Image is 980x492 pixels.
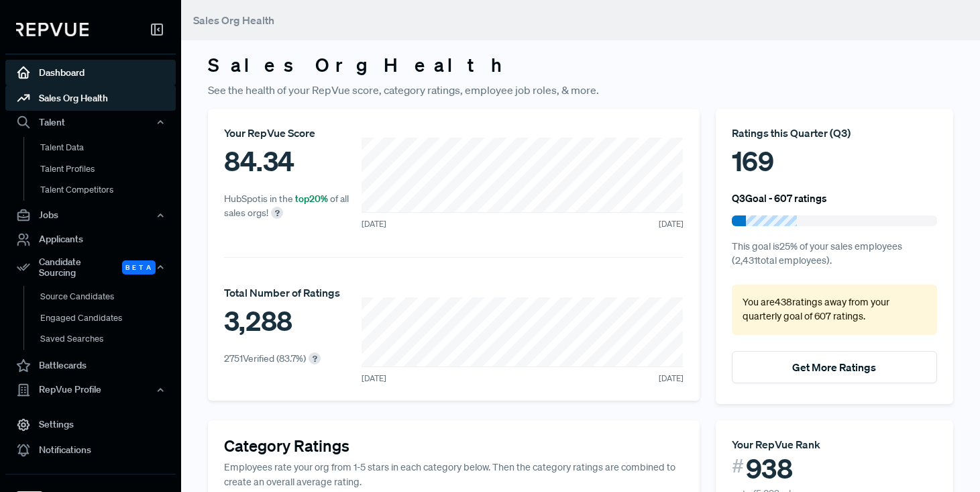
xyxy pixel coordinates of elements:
img: RepVue [16,23,89,36]
div: ? [271,207,283,219]
span: HubSpot is in the of all sales orgs! [224,193,349,219]
span: Beta [122,260,156,275]
span: [DATE] [659,218,684,230]
a: Sales Org Health [5,85,176,111]
p: 2751 Verified ( 83.7 %) [224,352,306,366]
h4: Category Ratings [224,436,684,456]
button: Get More Ratings [732,351,937,383]
div: Total Number of Ratings [224,285,340,301]
p: You are 438 ratings away from your quarterly goal of 607 ratings . [743,295,926,324]
h3: Sales Org Health [208,54,953,77]
span: Your RepVue Rank [732,438,820,451]
div: Your RepVue Score [224,125,353,141]
a: Engaged Candidates [23,307,194,329]
span: [DATE] [362,218,386,230]
a: Talent Data [23,137,194,158]
div: Ratings this Quarter ( Q3 ) [732,125,937,141]
div: 3,288 [224,301,340,341]
a: Settings [5,412,176,438]
a: Talent Competitors [23,179,194,201]
a: Dashboard [5,60,176,85]
span: 938 [746,452,793,485]
a: Source Candidates [23,286,194,307]
div: Candidate Sourcing [5,252,176,283]
button: Talent [5,111,176,134]
p: Employees rate your org from 1-5 stars in each category below. Then the category ratings are comb... [224,460,684,489]
a: Saved Searches [23,328,194,350]
span: Sales Org Health [193,13,274,27]
span: # [732,452,744,480]
div: 169 [732,141,937,181]
a: Notifications [5,438,176,463]
p: See the health of your RepVue score, category ratings, employee job roles, & more. [208,82,953,98]
button: Candidate Sourcing Beta [5,252,176,283]
span: top 20 % [295,193,328,205]
a: Battlecards [5,353,176,379]
span: [DATE] [362,373,386,385]
button: Jobs [5,204,176,227]
div: ? [309,352,321,364]
a: Talent Profiles [23,158,194,180]
button: RepVue Profile [5,379,176,401]
p: This goal is 25 % of your sales employees ( 2,431 total employees). [732,240,937,268]
a: Applicants [5,227,176,252]
div: 84.34 [224,141,353,181]
h6: Q3 Goal - 607 ratings [732,192,827,204]
span: [DATE] [659,373,684,385]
